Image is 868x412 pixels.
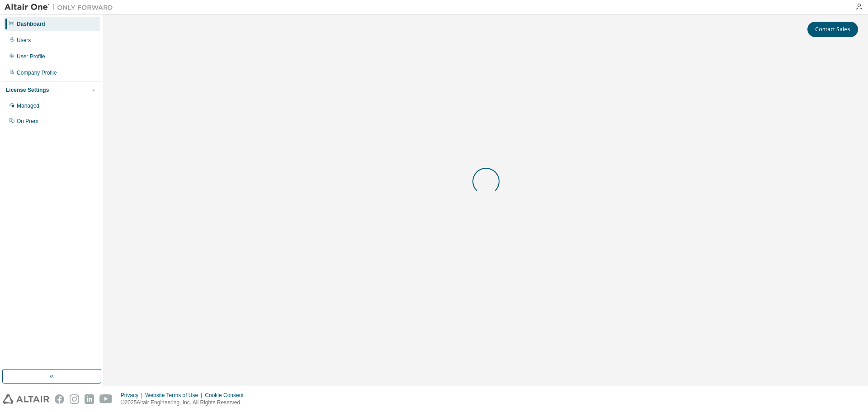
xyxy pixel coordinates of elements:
div: Website Terms of Use [145,392,205,399]
img: youtube.svg [99,394,113,404]
div: Users [17,37,31,44]
img: instagram.svg [70,394,79,404]
img: altair_logo.svg [3,394,49,404]
div: Managed [17,102,39,109]
div: User Profile [17,53,45,60]
img: Altair One [5,3,118,12]
div: License Settings [6,86,49,94]
div: Dashboard [17,20,45,28]
div: Company Profile [17,69,57,76]
div: On Prem [17,118,38,125]
button: Contact Sales [807,22,858,37]
img: linkedin.svg [85,394,94,404]
div: Cookie Consent [205,392,249,399]
div: Privacy [121,392,145,399]
img: facebook.svg [55,394,64,404]
p: © 2025 Altair Engineering, Inc. All Rights Reserved. [121,399,249,407]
